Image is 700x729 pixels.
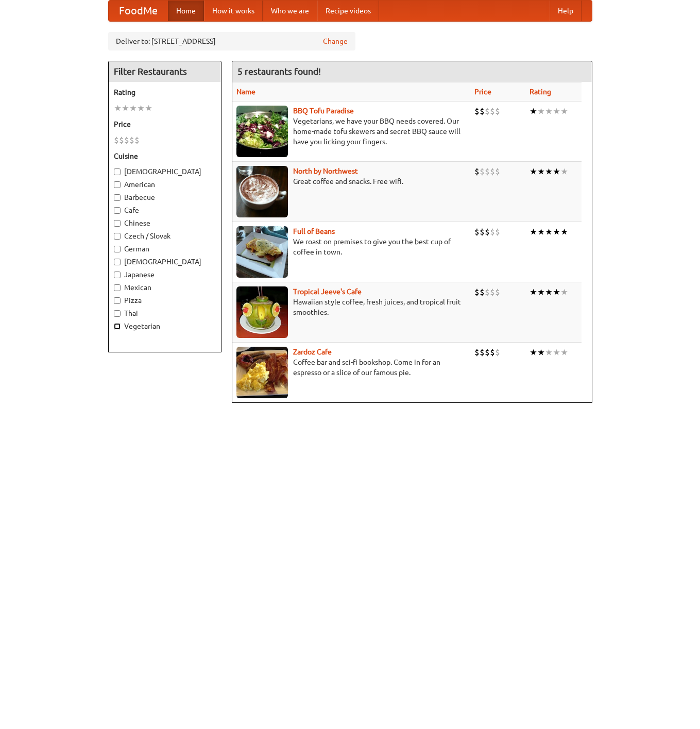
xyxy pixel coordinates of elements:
li: ★ [560,106,568,117]
li: ★ [114,103,122,114]
a: Full of Beans [293,227,335,235]
h5: Rating [114,87,216,97]
label: Thai [114,308,216,318]
li: ★ [129,103,137,114]
li: ★ [530,347,537,358]
input: Cafe [114,207,121,214]
li: $ [490,286,495,298]
a: Price [474,88,491,96]
div: Deliver to: [STREET_ADDRESS] [108,32,355,50]
label: Mexican [114,282,216,293]
li: $ [119,134,124,146]
li: ★ [560,347,568,358]
input: Czech / Slovak [114,233,121,240]
a: FoodMe [109,1,168,21]
input: Chinese [114,220,121,227]
li: $ [490,347,495,358]
label: Barbecue [114,192,216,202]
li: ★ [545,286,553,298]
img: north.jpg [236,166,288,217]
a: Help [550,1,582,21]
li: $ [495,166,500,177]
li: ★ [530,106,537,117]
h4: Filter Restaurants [109,61,221,82]
input: American [114,181,121,188]
li: ★ [545,226,553,238]
li: $ [485,347,490,358]
input: [DEMOGRAPHIC_DATA] [114,168,121,175]
li: $ [474,286,480,298]
h5: Price [114,119,216,129]
a: Name [236,88,255,96]
p: Great coffee and snacks. Free wifi. [236,176,466,187]
label: Vegetarian [114,321,216,331]
label: [DEMOGRAPHIC_DATA] [114,257,216,267]
li: ★ [537,347,545,358]
li: ★ [560,166,568,177]
a: Change [323,36,348,46]
img: zardoz.jpg [236,347,288,398]
a: Who we are [263,1,317,21]
li: $ [129,134,134,146]
p: Vegetarians, we have your BBQ needs covered. Our home-made tofu skewers and secret BBQ sauce will... [236,116,466,147]
li: $ [490,106,495,117]
li: ★ [553,347,560,358]
li: $ [474,226,480,238]
li: $ [480,286,485,298]
img: beans.jpg [236,226,288,278]
li: ★ [560,286,568,298]
a: Tropical Jeeve's Cafe [293,287,362,296]
b: Zardoz Cafe [293,348,332,356]
li: ★ [553,226,560,238]
li: ★ [553,286,560,298]
img: jeeves.jpg [236,286,288,338]
li: ★ [553,106,560,117]
li: $ [495,106,500,117]
label: American [114,179,216,190]
b: BBQ Tofu Paradise [293,107,354,115]
label: [DEMOGRAPHIC_DATA] [114,166,216,177]
a: Recipe videos [317,1,379,21]
li: $ [495,347,500,358]
li: $ [485,286,490,298]
li: $ [490,226,495,238]
p: Coffee bar and sci-fi bookshop. Come in for an espresso or a slice of our famous pie. [236,357,466,378]
li: $ [480,106,485,117]
li: $ [114,134,119,146]
li: ★ [537,286,545,298]
input: Vegetarian [114,323,121,330]
label: Pizza [114,295,216,306]
input: Pizza [114,297,121,304]
a: How it works [204,1,263,21]
li: $ [495,286,500,298]
li: ★ [122,103,129,114]
li: ★ [530,226,537,238]
li: ★ [145,103,152,114]
a: North by Northwest [293,167,358,175]
li: ★ [530,286,537,298]
label: German [114,244,216,254]
li: ★ [545,106,553,117]
ng-pluralize: 5 restaurants found! [237,66,321,76]
li: ★ [537,166,545,177]
li: $ [480,347,485,358]
li: $ [474,347,480,358]
label: Czech / Slovak [114,231,216,241]
h5: Cuisine [114,151,216,161]
li: ★ [560,226,568,238]
p: Hawaiian style coffee, fresh juices, and tropical fruit smoothies. [236,297,466,317]
li: $ [480,166,485,177]
li: ★ [545,166,553,177]
label: Japanese [114,269,216,280]
li: ★ [545,347,553,358]
input: [DEMOGRAPHIC_DATA] [114,259,121,265]
input: German [114,246,121,252]
li: $ [134,134,140,146]
li: $ [474,166,480,177]
li: $ [480,226,485,238]
li: $ [124,134,129,146]
p: We roast on premises to give you the best cup of coffee in town. [236,236,466,257]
